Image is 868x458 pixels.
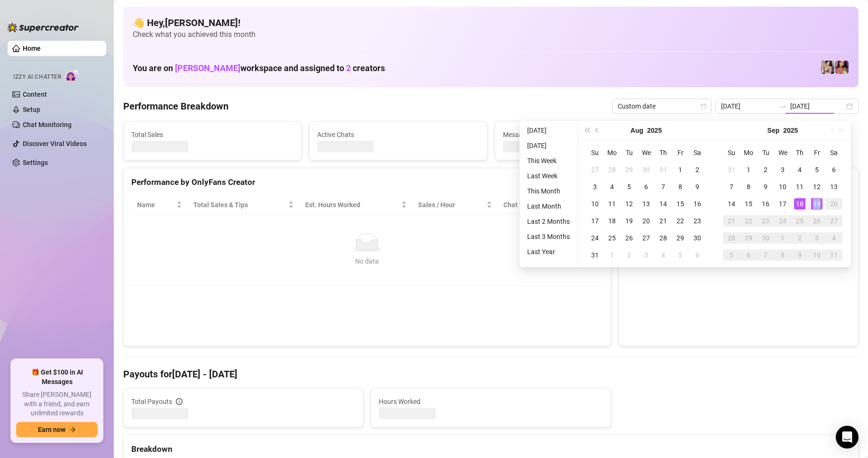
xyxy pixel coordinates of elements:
[16,390,98,418] span: Share [PERSON_NAME] with a friend, and earn unlimited rewards
[346,63,351,73] span: 2
[131,129,293,140] span: Total Sales
[16,422,98,437] button: Earn nowarrow-right
[123,100,228,113] h4: Performance Breakdown
[498,196,603,214] th: Chat Conversion
[69,426,76,433] span: arrow-right
[618,99,706,113] span: Custom date
[16,368,98,386] span: 🎁 Get $100 in AI Messages
[779,102,786,110] span: to
[176,398,183,405] span: info-circle
[133,29,849,40] span: Check what you achieved this month
[23,45,41,52] a: Home
[418,200,484,210] span: Sales / Hour
[193,200,286,210] span: Total Sales & Tips
[131,196,188,214] th: Name
[821,61,834,74] img: Jenna
[65,69,80,82] img: AI Chatter
[141,256,594,266] div: No data
[8,23,79,32] img: logo-BBDzfeDw.svg
[836,426,859,449] div: Open Intercom Messenger
[721,101,775,111] input: Start date
[305,200,399,210] div: Est. Hours Worked
[137,200,174,210] span: Name
[23,159,48,166] a: Settings
[131,443,850,456] div: Breakdown
[835,61,849,74] img: GODDESS
[13,73,61,82] span: Izzy AI Chatter
[123,367,859,381] h4: Payouts for [DATE] - [DATE]
[23,106,40,113] a: Setup
[188,196,300,214] th: Total Sales & Tips
[175,63,240,73] span: [PERSON_NAME]
[317,129,479,140] span: Active Chats
[779,102,786,110] span: swap-right
[379,396,603,407] span: Hours Worked
[133,63,385,73] h1: You are on workspace and assigned to creators
[412,196,498,214] th: Sales / Hour
[131,396,172,407] span: Total Payouts
[701,103,706,109] span: calendar
[38,426,65,433] span: Earn now
[503,129,665,140] span: Messages Sent
[503,200,589,210] span: Chat Conversion
[627,176,850,189] div: Sales by OnlyFans Creator
[133,16,849,29] h4: 👋 Hey, [PERSON_NAME] !
[23,91,47,98] a: Content
[23,121,72,128] a: Chat Monitoring
[23,140,87,147] a: Discover Viral Videos
[131,176,603,189] div: Performance by OnlyFans Creator
[790,101,844,111] input: End date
